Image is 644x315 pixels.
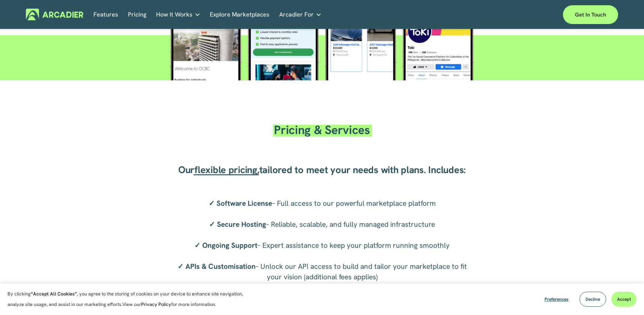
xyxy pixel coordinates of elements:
[585,296,600,302] span: Decline
[563,5,618,24] a: Get in touch
[606,279,644,315] iframe: Chat Widget
[31,291,77,297] strong: “Accept All Cookies”
[210,9,269,20] a: Explore Marketplaces
[209,199,215,208] strong: ✓
[194,163,257,176] a: flexible pricing
[141,301,171,307] a: Privacy Policy
[194,241,257,250] strong: ✓ Ongoing Support
[274,122,370,138] span: Pricing & Services
[156,9,193,20] span: How It Works
[156,9,200,20] a: folder dropdown
[178,163,194,176] span: Our
[579,292,606,307] button: Decline
[217,199,272,208] strong: Software License
[279,9,322,20] a: folder dropdown
[93,9,118,20] a: Features
[26,9,83,20] img: Arcadier
[257,163,259,176] a: ,
[128,9,146,20] a: Pricing
[209,220,266,229] strong: ✓ Secure Hosting
[8,289,251,310] p: By clicking , you agree to the storing of cookies on your device to enhance site navigation, anal...
[259,163,466,176] span: tailored to meet your needs with plans. Includes:
[279,9,314,20] span: Arcadier For
[539,292,574,307] button: Preferences
[545,296,569,302] span: Preferences
[172,198,472,282] p: – Full access to our powerful marketplace platform – Reliable, scalable, and fully managed infras...
[178,262,256,271] strong: ✓ APIs & Customisation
